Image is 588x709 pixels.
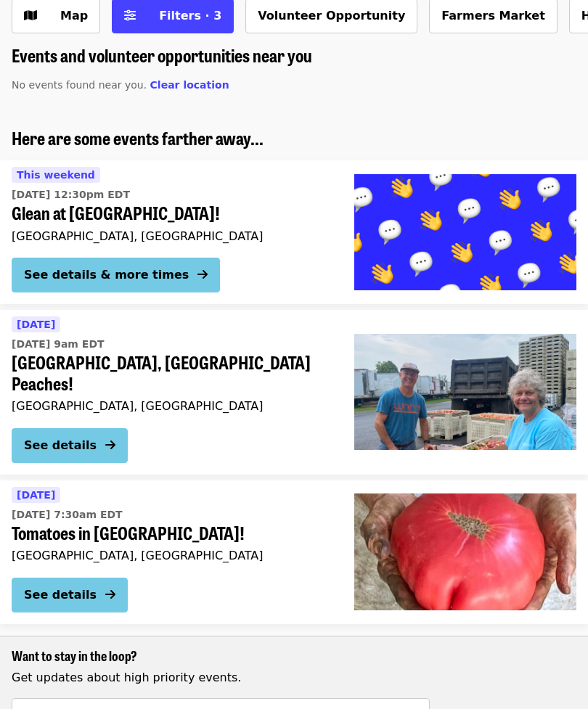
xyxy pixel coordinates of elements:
span: This weekend [17,170,95,181]
time: [DATE] 9am EDT [12,337,105,353]
i: map icon [24,9,37,23]
time: [DATE] 7:30am EDT [12,508,123,523]
span: Events and volunteer opportunities near you [12,43,312,68]
button: See details [12,578,128,613]
span: Tomatoes in [GEOGRAPHIC_DATA]! [12,523,331,544]
button: Clear location [150,78,229,94]
span: Want to stay in the loop? [12,647,137,665]
div: See details [24,587,97,605]
span: Here are some events farther away... [12,126,264,151]
div: [GEOGRAPHIC_DATA], [GEOGRAPHIC_DATA] [12,400,331,414]
span: [GEOGRAPHIC_DATA], [GEOGRAPHIC_DATA] Peaches! [12,353,331,395]
span: [DATE] [17,490,55,501]
span: No events found near you. [12,80,147,91]
img: Covesville, VA Peaches! organized by Society of St. Andrew [354,335,576,451]
div: [GEOGRAPHIC_DATA], [GEOGRAPHIC_DATA] [12,230,331,244]
i: sliders-h icon [124,9,136,23]
button: See details [12,429,128,464]
img: Tomatoes in China Grove! organized by Society of St. Andrew [354,494,576,610]
i: arrow-right icon [105,589,115,602]
span: [DATE] [17,319,55,331]
div: [GEOGRAPHIC_DATA], [GEOGRAPHIC_DATA] [12,549,331,563]
div: See details [24,438,97,455]
time: [DATE] 12:30pm EDT [12,188,130,203]
i: arrow-right icon [105,439,115,453]
div: See details & more times [24,267,189,284]
span: Glean at [GEOGRAPHIC_DATA]! [12,203,331,224]
img: Glean at Lynchburg Community Market! organized by Society of St. Andrew [354,175,576,291]
i: arrow-right icon [197,269,208,282]
span: Clear location [150,80,229,91]
span: Get updates about high priority events. [12,671,241,685]
span: Map [60,9,88,23]
span: Filters · 3 [159,9,221,23]
button: See details & more times [12,258,220,293]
